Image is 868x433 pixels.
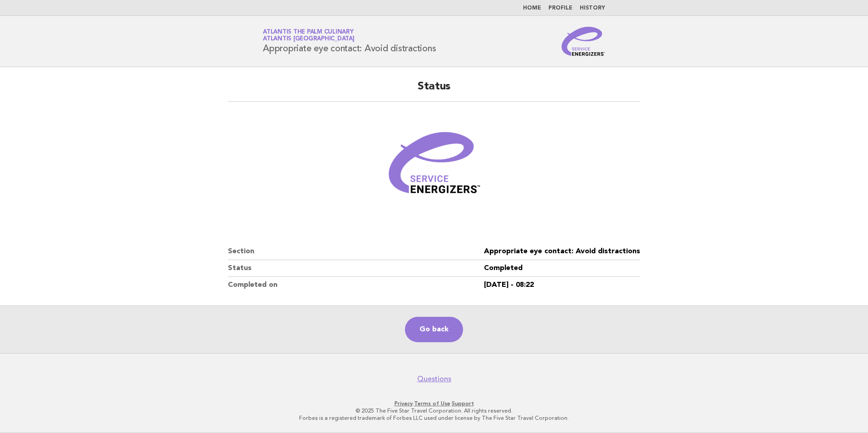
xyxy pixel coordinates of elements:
[156,400,712,407] p: · ·
[263,36,355,42] span: Atlantis [GEOGRAPHIC_DATA]
[156,407,712,414] p: © 2025 The Five Star Travel Corporation. All rights reserved.
[263,30,436,53] h1: Appropriate eye contact: Avoid distractions
[484,243,640,260] dd: Appropriate eye contact: Avoid distractions
[484,260,640,277] dd: Completed
[523,5,541,11] a: Home
[263,29,355,42] a: Atlantis The Palm CulinaryAtlantis [GEOGRAPHIC_DATA]
[380,113,488,221] img: Verified
[156,414,712,422] p: Forbes is a registered trademark of Forbes LLC used under license by The Five Star Travel Corpora...
[405,317,463,342] a: Go back
[228,79,640,102] h2: Status
[417,374,451,384] a: Questions
[414,400,450,407] a: Terms of Use
[228,260,484,277] dt: Status
[562,27,605,56] img: Service Energizers
[580,5,605,11] a: History
[452,400,474,407] a: Support
[484,277,640,293] dd: [DATE] - 08:22
[395,400,413,407] a: Privacy
[548,5,572,11] a: Profile
[228,277,484,293] dt: Completed on
[228,243,484,260] dt: Section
